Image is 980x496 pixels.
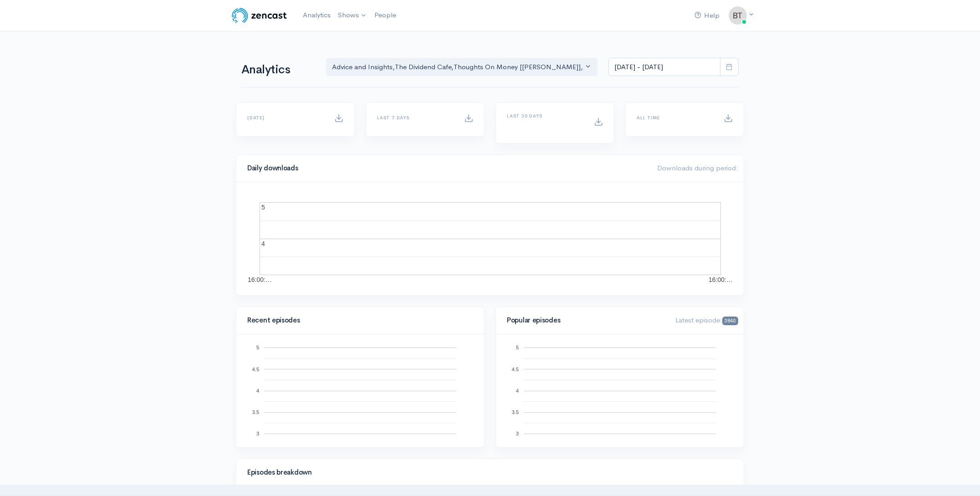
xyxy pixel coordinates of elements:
[247,469,727,476] h4: Episodes breakdown
[675,316,738,324] span: Latest episode:
[248,276,272,283] text: 16:00:…
[507,345,733,436] svg: A chart.
[709,276,733,283] text: 16:00:…
[516,345,519,350] text: 5
[512,409,519,415] text: 3.5
[241,63,315,77] h1: Analytics
[256,431,259,436] text: 3
[377,115,453,120] h6: Last 7 days
[691,6,723,26] a: Help
[247,345,473,436] svg: A chart.
[247,317,468,324] h4: Recent episodes
[516,431,519,436] text: 3
[247,193,733,284] svg: A chart.
[722,317,738,325] span: 3840
[247,115,323,120] h6: [DATE]
[729,6,747,25] img: ...
[512,366,519,372] text: 4.5
[637,115,713,120] h6: All time
[326,58,597,77] button: Advice and Insights, The Dividend Cafe, Thoughts On Money [TOM], Alt Blend, On the Hook
[608,58,720,77] input: analytics date range selector
[256,345,259,350] text: 5
[256,388,259,394] text: 4
[507,317,664,324] h4: Popular episodes
[261,240,265,247] text: 4
[516,388,519,394] text: 4
[371,5,400,25] a: People
[261,204,265,211] text: 5
[247,164,646,172] h4: Daily downloads
[230,6,288,25] img: ZenCast Logo
[252,366,259,372] text: 4.5
[252,409,259,415] text: 3.5
[507,113,583,118] h6: Last 30 days
[657,164,738,172] span: Downloads during period:
[334,5,371,26] a: Shows
[299,5,334,25] a: Analytics
[332,62,583,72] div: Advice and Insights , The Dividend Cafe , Thoughts On Money [[PERSON_NAME]] , Alt Blend , On the ...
